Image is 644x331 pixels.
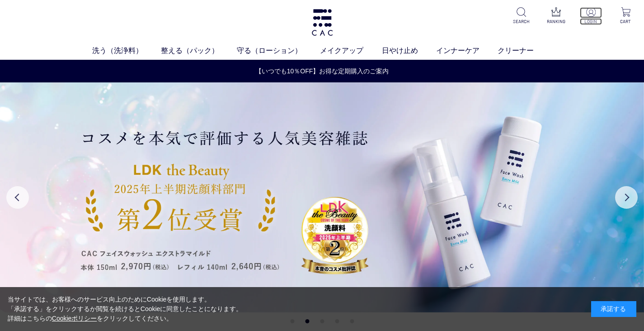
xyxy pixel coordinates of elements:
p: LOGIN [580,18,602,25]
a: SEARCH [510,7,532,25]
a: メイクアップ [320,45,381,56]
a: 洗う（洗浄料） [92,45,161,56]
p: SEARCH [510,18,532,25]
a: Cookieポリシー [52,315,97,322]
button: Previous [6,186,29,209]
div: 承諾する [591,301,636,317]
div: 当サイトでは、お客様へのサービス向上のためにCookieを使用します。 「承諾する」をクリックするか閲覧を続けるとCookieに同意したことになります。 詳細はこちらの をクリックしてください。 [8,295,243,323]
button: Next [615,186,638,209]
a: 整える（パック） [161,45,237,56]
p: CART [615,18,637,25]
a: 日やけ止め [382,45,436,56]
a: 守る（ローション） [237,45,320,56]
a: CART [615,7,637,25]
a: LOGIN [580,7,602,25]
p: RANKING [545,18,567,25]
img: logo [310,9,334,36]
a: クリーナー [498,45,552,56]
a: インナーケア [436,45,498,56]
a: 【いつでも10％OFF】お得な定期購入のご案内 [0,67,644,76]
a: RANKING [545,7,567,25]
